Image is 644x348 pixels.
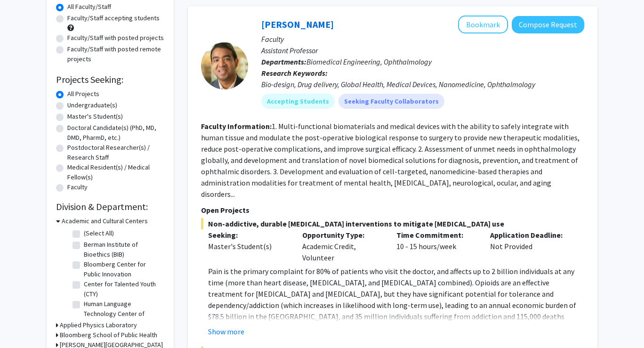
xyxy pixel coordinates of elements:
label: Faculty [67,182,88,192]
b: Faculty Information: [201,121,272,131]
h3: Applied Physics Laboratory [60,320,137,330]
p: Faculty [261,33,584,45]
mat-chip: Accepting Students [261,94,335,109]
label: Berman Institute of Bioethics (BIB) [84,240,162,259]
h3: Bloomberg School of Public Health [60,330,157,340]
label: Doctoral Candidate(s) (PhD, MD, DMD, PharmD, etc.) [67,123,164,143]
h2: Division & Department: [56,201,164,212]
label: Postdoctoral Researcher(s) / Research Staff [67,143,164,162]
p: Open Projects [201,204,584,216]
div: 10 - 15 hours/week [389,229,483,263]
div: Not Provided [483,229,577,263]
p: Seeking: [208,229,288,241]
p: Assistant Professor [261,45,584,56]
b: Departments: [261,57,306,66]
span: Non-addictive, durable [MEDICAL_DATA] interventions to mitigate [MEDICAL_DATA] use [201,218,584,229]
p: Application Deadline: [490,229,570,241]
span: Biomedical Engineering, Ophthalmology [306,57,432,66]
div: Academic Credit, Volunteer [295,229,389,263]
label: Faculty/Staff accepting students [67,13,160,23]
h2: Projects Seeking: [56,74,164,85]
label: (Select All) [84,228,114,238]
label: All Faculty/Staff [67,2,111,12]
button: Show more [208,326,244,337]
p: Time Commitment: [396,229,476,241]
p: Opportunity Type: [302,229,382,241]
div: Master's Student(s) [208,241,288,252]
label: Center for Talented Youth (CTY) [84,279,162,299]
button: Add Kunal Parikh to Bookmarks [458,16,508,33]
p: Pain is the primary complaint for 80% of patients who visit the doctor, and affects up to 2 billi... [208,266,584,345]
label: Faculty/Staff with posted projects [67,33,164,43]
b: Research Keywords: [261,68,328,78]
label: Master's Student(s) [67,112,123,121]
label: Bloomberg Center for Public Innovation [84,259,162,279]
label: Medical Resident(s) / Medical Fellow(s) [67,162,164,182]
label: Faculty/Staff with posted remote projects [67,44,164,64]
label: All Projects [67,89,99,99]
button: Compose Request to Kunal Parikh [512,16,584,33]
mat-chip: Seeking Faculty Collaborators [338,94,444,109]
label: Undergraduate(s) [67,100,117,110]
div: Bio-design, Drug delivery, Global Health, Medical Devices, Nanomedicine, Ophthalmology [261,79,584,90]
label: Human Language Technology Center of Excellence (HLTCOE) [84,299,162,329]
a: [PERSON_NAME] [261,18,334,30]
iframe: Chat [7,306,40,341]
fg-read-more: 1. Multi-functional biomaterials and medical devices with the ability to safely integrate with hu... [201,121,580,199]
h3: Academic and Cultural Centers [62,216,148,226]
